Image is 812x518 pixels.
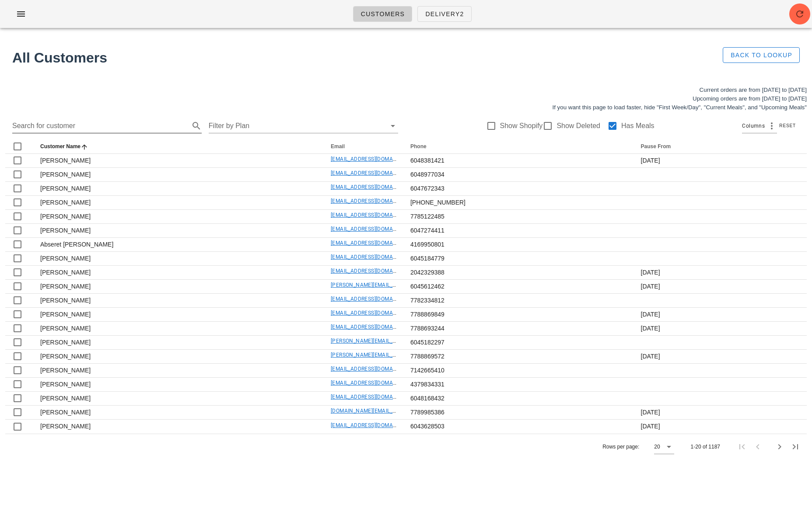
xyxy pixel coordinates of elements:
td: 6045182297 [403,336,634,350]
td: [PERSON_NAME] [33,294,324,308]
td: [DATE] [634,420,807,434]
a: [EMAIL_ADDRESS][DOMAIN_NAME] [331,296,418,302]
td: [PERSON_NAME] [33,196,324,210]
td: [PERSON_NAME] [33,364,324,378]
td: [PERSON_NAME] [33,392,324,406]
a: [EMAIL_ADDRESS][DOMAIN_NAME] [331,268,418,274]
a: [EMAIL_ADDRESS][DOMAIN_NAME] [331,310,418,316]
td: 7142665410 [403,364,634,378]
td: 6048168432 [403,392,634,406]
span: Reset [779,123,796,128]
div: Filter by Plan [209,119,398,133]
div: 1-20 of 1187 [691,443,720,451]
a: [EMAIL_ADDRESS][DOMAIN_NAME] [331,156,418,162]
td: 6048381421 [403,154,634,168]
label: Show Shopify [500,122,543,130]
th: Phone: Not sorted. Activate to sort ascending. [403,140,634,154]
td: 7785122485 [403,210,634,224]
td: 6048977034 [403,168,634,182]
td: 6047274411 [403,224,634,238]
span: Back to Lookup [730,52,792,59]
td: 6043628503 [403,420,634,434]
td: [PERSON_NAME] [33,154,324,168]
a: [EMAIL_ADDRESS][DOMAIN_NAME] [331,240,418,246]
a: Customers [353,6,413,22]
th: Email: Not sorted. Activate to sort ascending. [324,140,403,154]
a: [EMAIL_ADDRESS][DOMAIN_NAME] [331,198,418,204]
td: [PERSON_NAME] [33,378,324,392]
label: Has Meals [621,122,654,130]
td: [DATE] [634,266,807,280]
td: 6045612462 [403,280,634,294]
span: Customer Name [40,143,80,149]
td: [PERSON_NAME] [33,182,324,196]
td: [DATE] [634,308,807,322]
a: [EMAIL_ADDRESS][DOMAIN_NAME] [331,226,418,232]
td: [PERSON_NAME] [33,252,324,266]
td: [PERSON_NAME] [33,322,324,336]
td: [PERSON_NAME] [33,406,324,420]
td: 4379834331 [403,378,634,392]
button: Last page [787,439,803,455]
button: Next page [772,439,787,455]
button: Back to Lookup [723,47,800,63]
th: Customer Name: Sorted ascending. Activate to sort descending. [33,140,324,154]
td: [PERSON_NAME] [33,210,324,224]
span: Email [331,143,345,149]
td: [DATE] [634,406,807,420]
a: Delivery2 [417,6,471,22]
td: 7788869572 [403,350,634,364]
td: [PERSON_NAME] [33,350,324,364]
td: [PERSON_NAME] [33,420,324,434]
span: Columns [742,122,765,130]
td: [DATE] [634,350,807,364]
td: [PERSON_NAME] [33,336,324,350]
a: [EMAIL_ADDRESS][DOMAIN_NAME] [331,394,418,400]
div: 20 [654,443,660,451]
td: Abseret [PERSON_NAME] [33,238,324,252]
td: 4169950801 [403,238,634,252]
span: Delivery2 [425,10,464,17]
td: [PERSON_NAME] [33,308,324,322]
td: 6047672343 [403,182,634,196]
a: [EMAIL_ADDRESS][DOMAIN_NAME] [331,366,418,372]
td: [PERSON_NAME] [33,280,324,294]
a: [EMAIL_ADDRESS][DOMAIN_NAME] [331,212,418,218]
th: Pause From: Not sorted. Activate to sort ascending. [634,140,807,154]
td: 6045184779 [403,252,634,266]
a: [EMAIL_ADDRESS][DOMAIN_NAME] [331,184,418,190]
a: [EMAIL_ADDRESS][DOMAIN_NAME] [331,170,418,176]
td: [DATE] [634,280,807,294]
button: Reset [777,122,800,130]
td: 7788869849 [403,308,634,322]
a: [EMAIL_ADDRESS][DOMAIN_NAME] [331,380,418,386]
a: [EMAIL_ADDRESS][DOMAIN_NAME] [331,422,418,428]
a: [PERSON_NAME][EMAIL_ADDRESS][DOMAIN_NAME] [331,352,460,358]
span: Pause From [641,143,671,149]
td: 2042329388 [403,266,634,280]
a: [PERSON_NAME][EMAIL_ADDRESS][DOMAIN_NAME] [331,282,460,288]
td: [PERSON_NAME] [33,168,324,182]
h1: All Customers [12,47,667,68]
td: [DATE] [634,154,807,168]
td: 7788693244 [403,322,634,336]
td: 7789985386 [403,406,634,420]
a: [EMAIL_ADDRESS][DOMAIN_NAME] [331,324,418,330]
div: 20Rows per page: [654,440,674,454]
a: [PERSON_NAME][EMAIL_ADDRESS][DOMAIN_NAME] [331,338,460,344]
span: Customers [360,10,405,17]
span: Phone [410,143,427,149]
a: [DOMAIN_NAME][EMAIL_ADDRESS][DOMAIN_NAME] [331,408,460,414]
td: [PERSON_NAME] [33,266,324,280]
a: [EMAIL_ADDRESS][DOMAIN_NAME] [331,254,418,260]
div: Rows per page: [602,434,674,459]
td: [PERSON_NAME] [33,224,324,238]
td: 7782334812 [403,294,634,308]
div: Columns [742,119,777,133]
td: [DATE] [634,322,807,336]
td: [PHONE_NUMBER] [403,196,634,210]
label: Show Deleted [556,122,600,130]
